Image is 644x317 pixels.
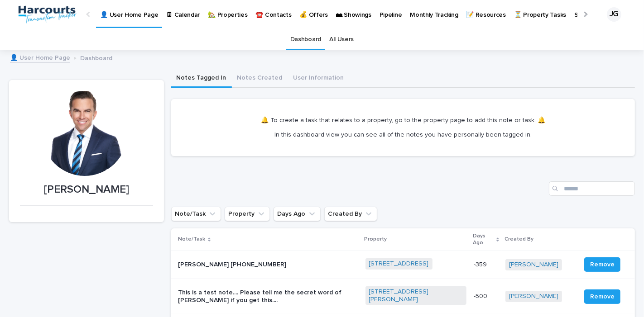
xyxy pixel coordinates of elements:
[584,289,620,304] button: Remove
[509,293,558,300] a: [PERSON_NAME]
[505,234,533,244] p: Created By
[225,207,270,221] button: Property
[473,231,494,248] p: Days Ago
[18,5,77,24] img: aRr5UT5PQeWb03tlxx4P
[178,234,206,244] p: Note/Task
[171,69,232,88] button: Notes Tagged In
[590,292,615,301] span: Remove
[590,260,615,269] span: Remove
[474,259,489,269] p: -359
[369,288,463,303] a: [STREET_ADDRESS][PERSON_NAME]
[261,131,545,139] p: In this dashboard view you can see all of the notes you have personally been tagged in.
[329,29,354,50] a: All Users
[10,52,70,62] a: 👤 User Home Page
[20,183,153,196] p: [PERSON_NAME]
[290,29,321,50] a: Dashboard
[171,279,635,314] tr: This is a test note.... Please tell me the secret word of [PERSON_NAME] if you get this....[STREE...
[509,261,558,269] a: [PERSON_NAME]
[369,260,429,268] a: [STREET_ADDRESS]
[584,257,620,272] button: Remove
[288,69,350,88] button: User Information
[549,181,635,196] input: Search
[324,207,377,221] button: Created By
[274,207,321,221] button: Days Ago
[232,69,288,88] button: Notes Created
[474,291,489,300] p: -500
[261,116,545,124] p: 🔔 To create a task that relates to a property, go to the property page to add this note or task. 🔔
[171,251,635,279] tr: [PERSON_NAME] [PHONE_NUMBER][STREET_ADDRESS] -359-359 [PERSON_NAME] Remove
[607,7,621,22] div: JG
[178,289,358,304] p: This is a test note.... Please tell me the secret word of [PERSON_NAME] if you get this....
[171,207,221,221] button: Note/Task
[80,52,112,62] p: Dashboard
[178,261,358,269] p: [PERSON_NAME] [PHONE_NUMBER]
[365,234,387,244] p: Property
